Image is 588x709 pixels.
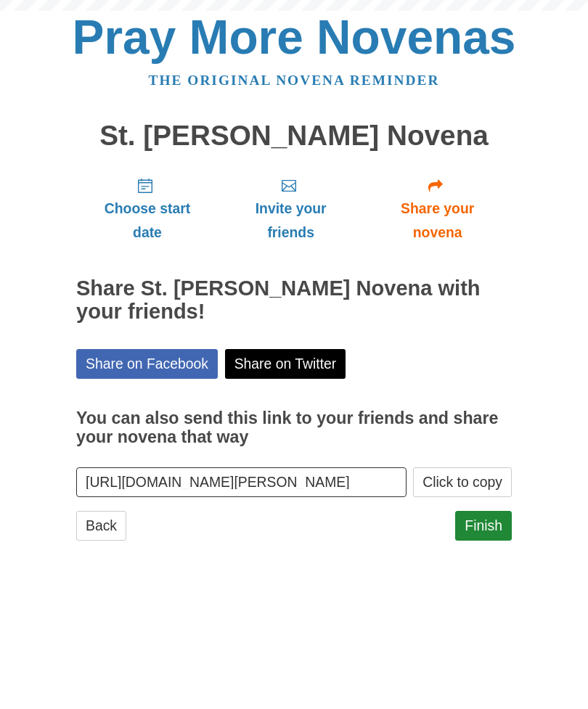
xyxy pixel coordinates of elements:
[76,165,219,252] a: Choose start date
[76,349,218,379] a: Share on Facebook
[76,277,512,324] h2: Share St. [PERSON_NAME] Novena with your friends!
[377,197,497,245] span: Share your novena
[149,73,440,88] a: The original novena reminder
[76,409,512,446] h3: You can also send this link to your friends and share your novena that way
[363,165,512,252] a: Share your novena
[413,467,512,497] button: Click to copy
[76,120,512,152] h1: St. [PERSON_NAME] Novena
[91,197,204,245] span: Choose start date
[73,10,516,64] a: Pray More Novenas
[455,511,512,541] a: Finish
[233,197,348,245] span: Invite your friends
[76,511,126,541] a: Back
[225,349,346,379] a: Share on Twitter
[219,165,363,252] a: Invite your friends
